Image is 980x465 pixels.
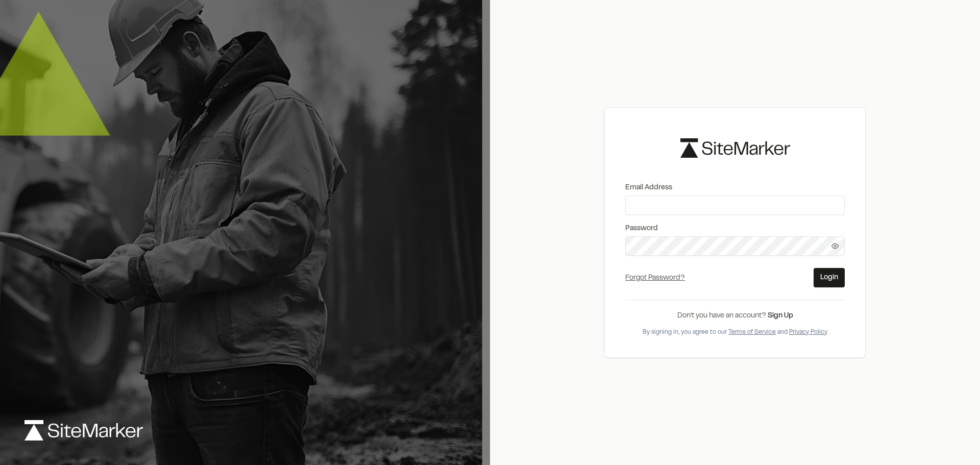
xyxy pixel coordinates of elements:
div: By signing in, you agree to our and [625,328,845,337]
button: Login [814,268,845,287]
a: Forgot Password? [625,275,685,281]
label: Email Address [625,182,845,193]
div: Don’t you have an account? [625,310,845,322]
label: Password [625,223,845,234]
button: Terms of Service [728,328,776,337]
button: Privacy Policy [789,328,827,337]
a: Sign Up [768,313,793,319]
img: logo-white-rebrand.svg [24,420,143,440]
img: logo-black-rebrand.svg [680,138,790,157]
